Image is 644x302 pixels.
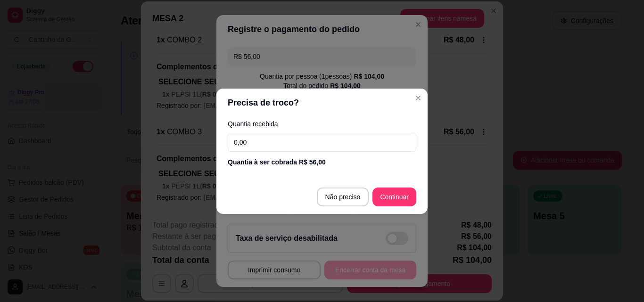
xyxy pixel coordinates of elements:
[372,188,416,206] button: Continuar
[228,157,416,167] div: Quantia à ser cobrada R$ 56,00
[216,89,428,117] header: Precisa de troco?
[317,188,369,206] button: Não preciso
[228,121,416,127] label: Quantia recebida
[411,90,426,106] button: Close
